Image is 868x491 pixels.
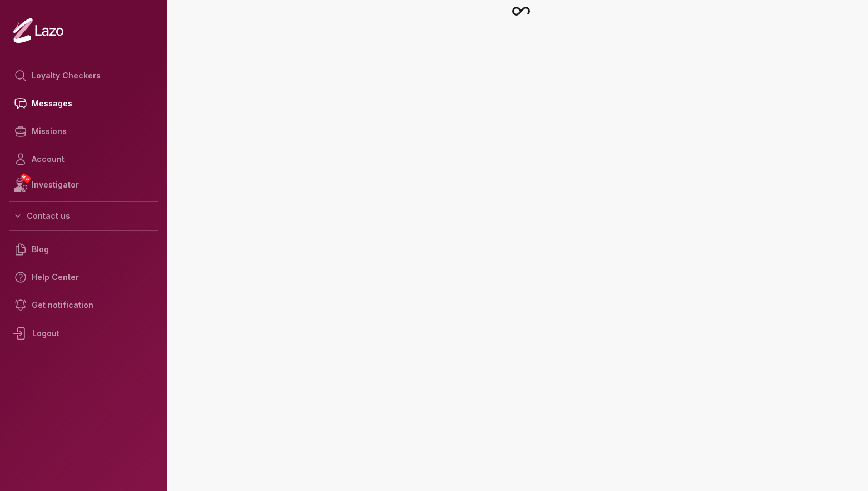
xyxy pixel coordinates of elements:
[19,173,32,184] span: NEW
[9,235,158,263] a: Blog
[9,206,158,226] button: Contact us
[9,117,158,145] a: Missions
[9,62,158,90] a: Loyalty Checkers
[9,319,158,348] div: Logout
[9,173,158,197] a: NEWInvestigator
[9,90,158,117] a: Messages
[9,263,158,291] a: Help Center
[9,145,158,173] a: Account
[9,291,158,319] a: Get notification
